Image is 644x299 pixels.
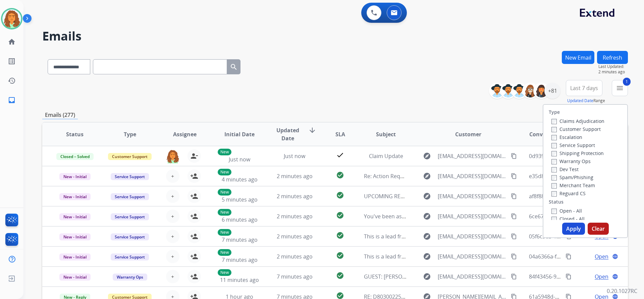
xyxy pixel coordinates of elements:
[511,153,517,159] mat-icon: content_copy
[111,213,149,220] span: Service Support
[551,150,604,156] label: Shipping Protection
[364,253,498,260] span: This is a lead from the Extend National Account page.
[529,253,632,260] span: 04a6366a-fcbe-4c04-b615-235bbc94bdd1
[551,143,557,148] input: Service Support
[551,190,586,197] label: Reguard CS
[111,233,149,240] span: Service Support
[277,172,313,180] span: 2 minutes ago
[336,251,344,259] mat-icon: check_circle
[42,29,628,43] h2: Emails
[549,199,563,205] label: Status
[529,130,572,138] span: Conversation ID
[551,135,557,140] input: Escalation
[423,172,431,180] mat-icon: explore
[423,152,431,160] mat-icon: explore
[511,213,517,219] mat-icon: content_copy
[59,274,91,281] span: New - Initial
[59,193,91,200] span: New - Initial
[190,172,198,180] mat-icon: person_add
[66,130,84,138] span: Status
[364,172,625,180] span: Re: Action Required: You've been assigned a new service order: 5f9e0483-ba1f-4921-976b-db8c6618f676
[166,250,179,263] button: +
[335,130,345,138] span: SLA
[166,270,179,283] button: +
[438,252,507,260] span: [EMAIL_ADDRESS][DOMAIN_NAME]
[8,96,16,104] mat-icon: inbox
[364,273,471,280] span: GUEST: [PERSON_NAME]/ SO# 085B868827
[2,9,21,28] img: avatar
[529,233,627,240] span: 05f6c3d3-1ef4-4095-a411-4592930c4ff4
[336,151,344,159] mat-icon: check
[438,273,507,281] span: [EMAIL_ADDRESS][DOMAIN_NAME]
[595,273,608,281] span: Open
[612,253,618,259] mat-icon: language
[218,269,231,276] p: New
[438,212,507,220] span: [EMAIL_ADDRESS][DOMAIN_NAME]
[8,38,16,46] mat-icon: home
[222,256,258,264] span: 7 minutes ago
[551,209,557,214] input: Open - All
[562,51,594,64] button: New Email
[224,130,255,138] span: Initial Date
[511,173,517,179] mat-icon: content_copy
[222,176,258,183] span: 4 minutes ago
[190,152,198,160] mat-icon: person_remove
[529,193,629,200] span: af8f880b-36f4-4731-9a25-6bc4dd937917
[551,166,579,172] label: Dev Test
[8,77,16,85] mat-icon: history
[562,223,585,235] button: Apply
[218,249,231,256] p: New
[455,130,481,138] span: Customer
[529,152,632,160] span: 0d939976-cabe-441b-bf9f-51dbcd5b816e
[111,253,149,260] span: Service Support
[8,57,16,65] mat-icon: list_alt
[166,190,179,203] button: +
[166,169,179,183] button: +
[551,174,593,180] label: Spam/Phishing
[597,51,628,64] button: Refresh
[551,191,557,197] input: Reguard CS
[529,213,629,220] span: 6ce6751d-29a8-4ec7-9687-1f18f62a6624
[364,213,577,220] span: You've been assigned a new service order: 174a594b-2e3a-4343-ad0a-a920a63623b1
[277,193,313,200] span: 2 minutes ago
[277,213,313,220] span: 2 minutes ago
[566,80,602,96] button: Last 7 days
[336,171,344,179] mat-icon: check_circle
[336,272,344,280] mat-icon: check_circle
[423,192,431,200] mat-icon: explore
[551,118,604,124] label: Claims Adjudication
[511,193,517,199] mat-icon: content_copy
[222,216,258,223] span: 6 minutes ago
[190,232,198,240] mat-icon: person_add
[59,253,91,260] span: New - Initial
[438,232,507,240] span: [EMAIL_ADDRESS][DOMAIN_NAME]
[551,127,557,132] input: Customer Support
[612,274,618,280] mat-icon: language
[588,223,609,235] button: Clear
[190,273,198,281] mat-icon: person_add
[438,172,507,180] span: [EMAIL_ADDRESS][DOMAIN_NAME]
[438,192,507,200] span: [EMAIL_ADDRESS][DOMAIN_NAME]
[218,229,231,236] p: New
[551,142,595,148] label: Service Support
[369,152,403,160] span: Claim Update
[59,233,91,240] span: New - Initial
[284,152,305,160] span: Just now
[423,232,431,240] mat-icon: explore
[171,232,174,240] span: +
[566,253,572,259] mat-icon: content_copy
[598,64,628,69] span: Last Updated:
[570,87,598,89] span: Last 7 days
[56,153,94,160] span: Closed – Solved
[551,151,557,156] input: Shipping Protection
[111,173,149,180] span: Service Support
[364,193,459,200] span: UPCOMING REPAIR: Extend Customer
[218,209,231,216] p: New
[171,252,174,260] span: +
[612,80,628,96] button: 1
[218,189,231,196] p: New
[277,233,313,240] span: 2 minutes ago
[220,276,259,284] span: 11 minutes ago
[623,78,631,86] span: 1
[607,287,637,295] p: 0.20.1027RC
